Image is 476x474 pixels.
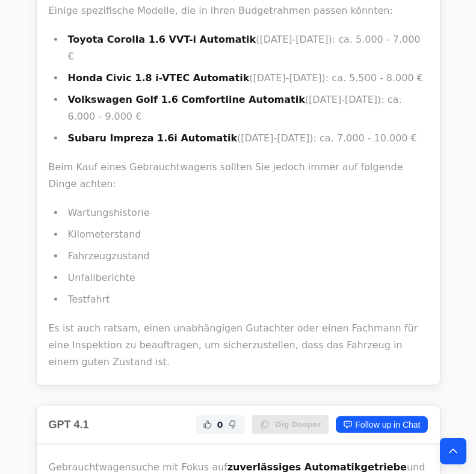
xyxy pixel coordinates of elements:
li: ([DATE]-[DATE]): ca. 5.000 - 7.000 € [64,31,428,65]
li: Fahrzeugzustand [64,248,428,265]
h2: GPT 4.1 [49,416,89,433]
strong: Volkswagen Golf 1.6 Comfortline Automatik [68,94,305,105]
a: Follow up in Chat [336,416,427,433]
strong: Honda Civic 1.8 i-VTEC Automatik [68,72,250,84]
strong: zuverlässiges Automatikgetriebe [227,461,407,473]
button: Back to top [440,438,466,464]
li: Kilometerstand [64,226,428,243]
p: Einige spezifische Modelle, die in Ihren Budgetrahmen passen könnten: [49,2,428,19]
span: 0 [217,419,223,431]
button: Not Helpful [226,417,240,432]
li: ([DATE]-[DATE]): ca. 5.500 - 8.000 € [64,70,428,87]
p: Beim Kauf eines Gebrauchtwagens sollten Sie jedoch immer auf folgende Dinge achten: [49,159,428,192]
li: Wartungshistorie [64,205,428,221]
strong: Subaru Impreza 1.6i Automatik [68,132,238,144]
button: Helpful [200,417,215,432]
p: Es ist auch ratsam, einen unabhängigen Gutachter oder einen Fachmann für eine Inspektion zu beauf... [49,320,428,371]
li: ([DATE]-[DATE]): ca. 6.000 - 9.000 € [64,91,428,125]
li: Testfahrt [64,291,428,308]
li: ([DATE]-[DATE]): ca. 7.000 - 10.000 € [64,130,428,147]
li: Unfallberichte [64,269,428,286]
strong: Toyota Corolla 1.6 VVT-i Automatik [68,34,256,45]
